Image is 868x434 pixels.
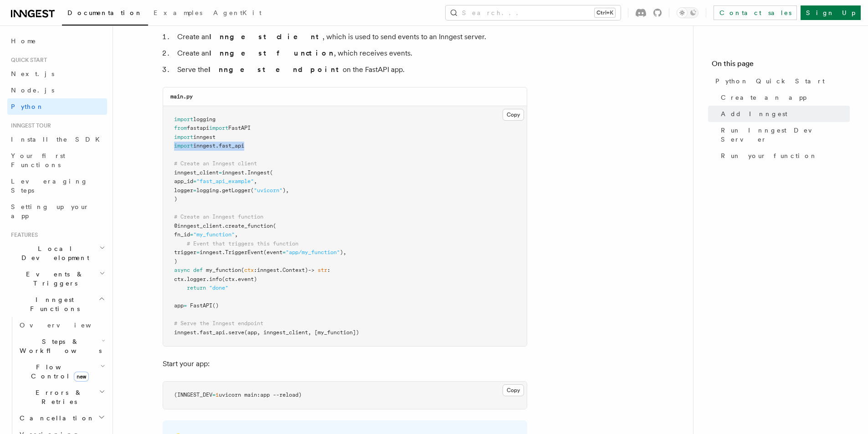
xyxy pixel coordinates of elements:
span: Examples [154,9,202,16]
span: fast_api [219,143,244,149]
span: TriggerEvent [225,249,263,255]
span: from [174,125,187,131]
button: Errors & Retries [16,384,107,410]
a: AgentKit [208,3,267,25]
span: serve [228,329,244,336]
span: ctx [174,276,184,282]
button: Copy [503,109,524,121]
kbd: Ctrl+K [595,8,615,17]
span: ), [340,249,346,255]
span: # Create an Inngest function [174,214,263,220]
a: Sign Up [801,5,861,20]
span: ( [270,169,273,176]
span: import [209,125,228,131]
span: . [206,276,209,282]
span: : [327,267,330,273]
span: inngest [174,329,196,336]
span: . [216,143,219,149]
strong: Inngest client [209,32,323,41]
span: Steps & Workflows [16,337,102,355]
a: Create an app [717,89,850,106]
button: Toggle dark mode [677,7,699,18]
span: import [174,134,193,140]
span: # Event that triggers this function [187,240,298,247]
span: . [196,329,200,336]
span: . [244,169,247,176]
button: Search...Ctrl+K [446,5,621,20]
span: "done" [209,285,228,291]
a: Documentation [62,3,148,26]
span: -> [308,267,314,273]
span: Your first Functions [11,152,65,168]
span: (app, inngest_client, [my_function]) [244,329,359,336]
span: Node.js [11,87,54,94]
span: , [235,231,238,238]
span: ( [273,223,276,229]
span: (event [263,249,282,255]
span: Events & Triggers [7,270,99,288]
span: Flow Control [16,363,100,381]
span: new [74,372,89,382]
a: Your first Functions [7,148,107,173]
code: main.py [170,93,193,100]
span: getLogger [222,187,251,194]
span: = [212,392,216,398]
a: Contact sales [714,5,797,20]
span: fastapi [187,125,209,131]
li: Serve the on the FastAPI app. [175,63,527,76]
button: Steps & Workflows [16,333,107,359]
a: Python [7,98,107,115]
span: inngest [193,134,216,140]
span: AgentKit [213,9,262,16]
span: ) [174,196,177,202]
span: return [187,285,206,291]
li: Create an , which is used to send events to an Inngest server. [175,31,527,43]
span: Cancellation [16,414,95,423]
span: @inngest_client [174,223,222,229]
span: ), [282,187,289,194]
span: Setting up your app [11,203,89,220]
a: Run your function [717,148,850,164]
span: Home [11,36,36,46]
span: . [279,267,282,273]
span: Context) [282,267,308,273]
span: "uvicorn" [254,187,282,194]
a: Node.js [7,82,107,98]
span: ctx [244,267,254,273]
span: (ctx.event) [222,276,257,282]
span: Inngest [247,169,270,176]
span: logger [174,187,193,194]
button: Inngest Functions [7,291,107,317]
span: = [219,169,222,176]
strong: Inngest function [209,49,334,57]
button: Copy [503,384,524,396]
span: Inngest Functions [7,295,98,313]
span: () [212,302,219,309]
a: Home [7,33,107,49]
span: "my_function" [193,231,235,238]
span: async [174,267,190,273]
p: Start your app: [163,357,527,370]
span: fn_id [174,231,190,238]
button: Local Development [7,240,107,266]
span: "fast_api_example" [196,178,254,184]
a: Next.js [7,66,107,82]
span: import [174,143,193,149]
span: Python [11,103,44,110]
span: = [196,249,200,255]
a: Run Inngest Dev Server [717,122,850,148]
span: app [174,302,184,309]
span: . [225,329,228,336]
span: Add Inngest [721,109,787,118]
span: = [193,187,196,194]
span: = [184,302,187,309]
a: Setting up your app [7,199,107,224]
span: = [193,178,196,184]
span: fast_api [200,329,225,336]
li: Create an , which receives events. [175,47,527,60]
span: ) [174,258,177,265]
span: inngest [257,267,279,273]
button: Flow Controlnew [16,359,107,384]
span: inngest_client [174,169,219,176]
span: (INNGEST_DEV [174,392,212,398]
